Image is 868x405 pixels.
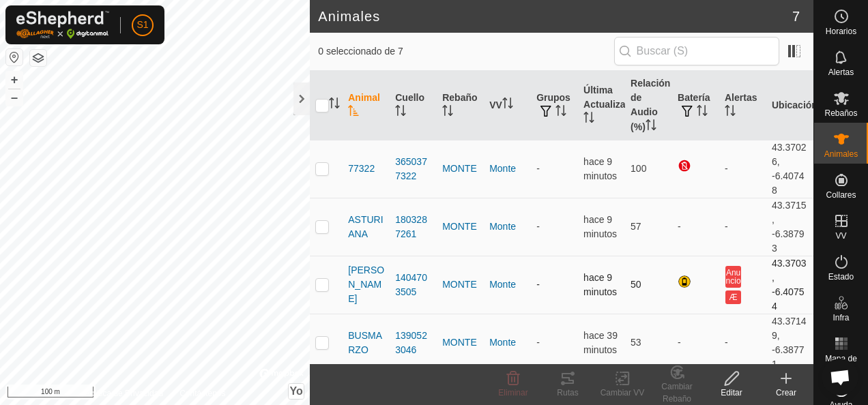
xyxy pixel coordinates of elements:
[828,68,854,76] span: Alertas
[502,100,513,110] p-sorticon: Activar para ordenar
[826,191,856,199] span: Collares
[136,18,148,32] span: S1
[833,314,849,322] span: Infra
[16,11,109,39] img: Logo Gallagher
[719,198,766,256] td: -
[631,279,641,290] span: 50
[329,100,340,110] p-sorticon: Activar para ordenar
[395,92,424,103] font: Cuello
[442,92,477,103] font: Rebaño
[822,359,858,395] a: Chat abierto
[631,163,646,174] span: 100
[555,107,566,118] p-sorticon: Activar para ordenar
[583,85,645,110] font: Última Actualización
[6,72,23,88] button: +
[704,387,759,399] div: Editar
[824,150,858,158] span: Animales
[631,78,670,132] font: Relación de Audio (%)
[631,337,641,348] span: 53
[719,314,766,372] td: -
[442,220,478,234] div: MONTE
[531,198,578,256] td: -
[348,263,384,306] span: [PERSON_NAME]
[290,385,303,397] span: Yo
[442,335,478,350] div: MONTE
[672,314,719,372] td: -
[30,50,46,66] button: Capas del Mapa
[725,107,736,118] p-sorticon: Activar para ordenar
[348,162,375,176] span: 77322
[818,355,865,371] span: Mapa de Calor
[672,198,719,256] td: -
[725,92,757,103] font: Alertas
[772,200,807,254] font: 43.3715, -6.38793
[650,380,704,405] div: Cambiar Rebaño
[289,384,304,399] button: Yo
[772,142,807,196] font: 43.37026, -6.40748
[531,256,578,314] td: -
[583,214,617,239] span: 4 sept 2025, 18:03
[489,221,516,232] a: Monte
[824,109,857,117] span: Rebaños
[498,388,527,397] span: Eliminar
[395,155,431,183] div: 3650377322
[583,330,618,355] span: 4 sept 2025, 17:33
[348,213,384,241] span: ASTURIANA
[678,92,710,103] font: Batería
[826,27,856,35] span: Horarios
[348,107,359,118] p-sorticon: Activar para ordenar
[442,277,478,292] div: MONTE
[179,387,225,400] a: Contáctenos
[772,100,818,110] font: Ubicación
[631,221,641,232] span: 57
[583,272,617,297] span: 4 sept 2025, 18:03
[395,329,431,357] div: 1390523046
[318,8,792,25] h2: Animales
[348,92,380,103] font: Animal
[835,232,846,240] span: VV
[583,156,617,181] span: 4 sept 2025, 18:03
[719,140,766,198] td: -
[6,89,23,106] button: –
[772,316,807,370] font: 43.37149, -6.38771
[725,290,740,304] button: Æ
[828,273,854,281] span: Estado
[583,114,594,125] p-sorticon: Activar para ordenar
[348,329,384,357] span: BUSMARZO
[85,387,163,400] a: Política de Privacidad
[531,140,578,198] td: -
[395,213,431,241] div: 1803287261
[772,258,807,312] font: 43.3703, -6.40754
[395,271,431,299] div: 1404703505
[725,266,740,288] button: Anuncio
[792,6,800,27] span: 7
[614,37,779,65] input: Buscar (S)
[531,314,578,372] td: -
[697,107,708,118] p-sorticon: Activar para ordenar
[6,49,23,65] button: Restablecer Mapa
[759,387,813,399] div: Crear
[489,279,516,290] a: Monte
[536,92,570,103] font: Grupos
[442,162,478,176] div: MONTE
[646,121,656,132] p-sorticon: Activar para ordenar
[595,387,650,399] div: Cambiar VV
[489,100,502,110] font: VV
[540,387,595,399] div: Rutas
[489,337,516,348] a: Monte
[395,107,406,118] p-sorticon: Activar para ordenar
[442,107,453,118] p-sorticon: Activar para ordenar
[318,44,613,59] span: 0 seleccionado de 7
[489,163,516,174] a: Monte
